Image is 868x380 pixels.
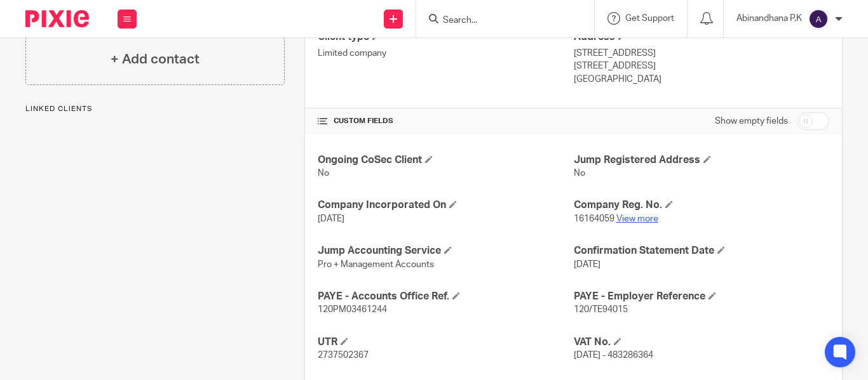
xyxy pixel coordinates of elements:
[574,73,829,86] p: [GEOGRAPHIC_DATA]
[625,14,674,23] span: Get Support
[25,104,285,114] p: Linked clients
[736,12,802,25] p: Abinandhana P.K
[318,47,573,60] p: Limited company
[574,351,653,360] span: [DATE] - 483286364
[318,199,573,212] h4: Company Incorporated On
[808,9,829,29] img: svg%3E
[318,351,369,360] span: 2737502367
[442,15,556,27] input: Search
[318,260,434,269] span: Pro + Management Accounts
[574,336,829,349] h4: VAT No.
[25,10,89,27] img: Pixie
[616,214,658,223] a: View more
[574,290,829,303] h4: PAYE - Employer Reference
[574,260,600,269] span: [DATE]
[574,244,829,258] h4: Confirmation Statement Date
[111,49,200,69] h4: + Add contact
[318,116,573,126] h4: CUSTOM FIELDS
[574,47,829,60] p: [STREET_ADDRESS]
[318,336,573,349] h4: UTR
[574,199,829,212] h4: Company Reg. No.
[318,290,573,303] h4: PAYE - Accounts Office Ref.
[574,214,614,223] span: 16164059
[318,214,344,223] span: [DATE]
[318,305,387,314] span: 120PM03461244
[318,244,573,258] h4: Jump Accounting Service
[318,154,573,167] h4: Ongoing CoSec Client
[715,115,788,128] label: Show empty fields
[574,169,585,178] span: No
[318,169,329,178] span: No
[574,305,628,314] span: 120/TE94015
[574,154,829,167] h4: Jump Registered Address
[574,60,829,72] p: [STREET_ADDRESS]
